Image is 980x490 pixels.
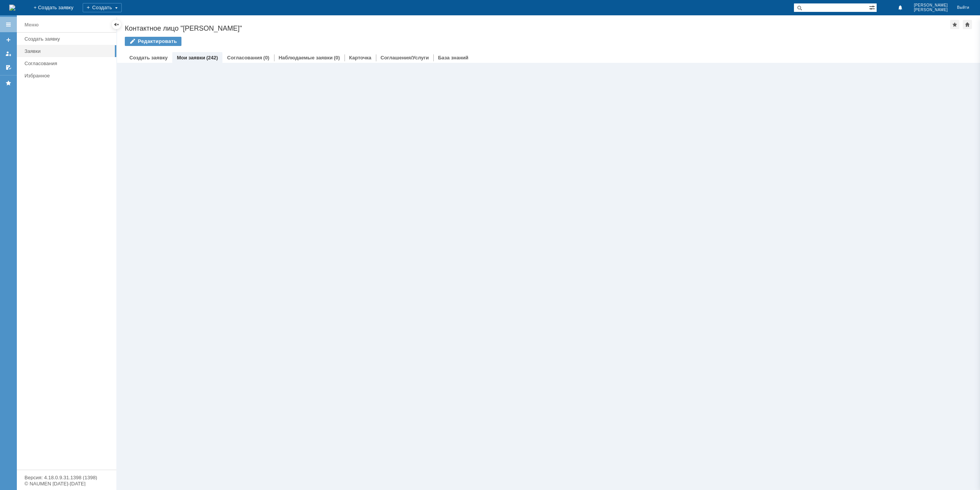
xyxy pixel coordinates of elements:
[125,25,950,32] div: Контактное лицо "[PERSON_NAME]"
[24,36,112,42] div: Создать заявку
[869,3,877,11] span: Расширенный поиск
[2,34,15,46] a: Создать заявку
[112,20,121,29] div: Скрыть меню
[21,57,115,69] a: Согласования
[263,55,269,61] div: (0)
[177,55,205,61] a: Мои заявки
[438,55,468,61] a: База знаний
[24,61,112,66] div: Согласования
[9,5,15,11] a: Перейти на домашнюю страницу
[381,55,429,61] a: Соглашения/Услуги
[334,55,340,61] div: (0)
[21,45,115,57] a: Заявки
[9,5,15,11] img: logo
[24,73,103,79] div: Избранное
[24,48,112,54] div: Заявки
[914,3,948,8] span: [PERSON_NAME]
[963,20,972,29] div: Сделать домашней страницей
[129,55,168,61] a: Создать заявку
[83,3,122,12] div: Создать
[914,8,948,12] span: [PERSON_NAME]
[206,55,218,61] div: (242)
[24,475,109,480] div: Версия: 4.18.0.9.31.1398 (1398)
[2,61,15,74] a: Мои согласования
[227,55,262,61] a: Согласования
[279,55,333,61] a: Наблюдаемые заявки
[2,48,15,60] a: Мои заявки
[24,20,39,29] div: Меню
[950,20,959,29] div: Добавить в избранное
[24,481,109,486] div: © NAUMEN [DATE]-[DATE]
[21,33,115,45] a: Создать заявку
[349,55,371,61] a: Карточка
